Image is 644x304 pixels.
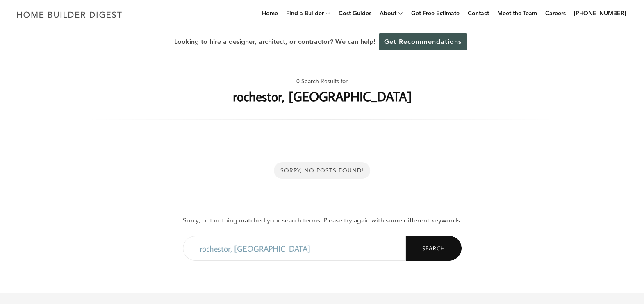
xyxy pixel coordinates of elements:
[296,76,348,86] span: 0 Search Results for
[183,236,406,261] input: Search...
[233,86,412,106] h1: rochestor, [GEOGRAPHIC_DATA]
[274,162,370,179] div: Sorry, No Posts Found!
[406,236,462,261] button: Search
[183,215,462,226] p: Sorry, but nothing matched your search terms. Please try again with some different keywords.
[13,7,126,23] img: Home Builder Digest
[422,245,445,252] span: Search
[379,33,467,50] a: Get Recommendations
